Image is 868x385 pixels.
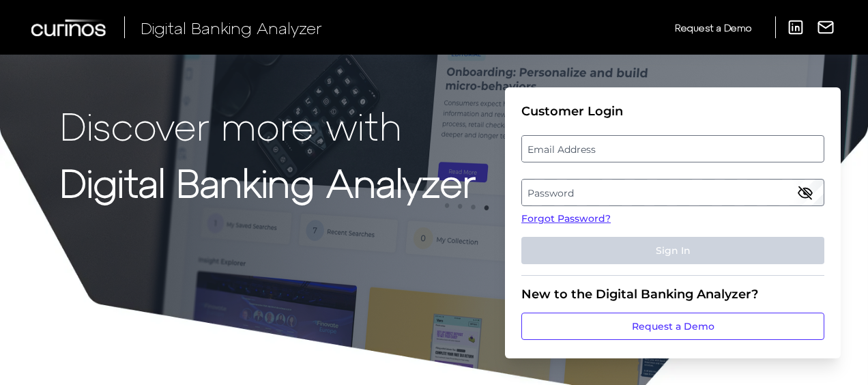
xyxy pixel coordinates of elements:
[31,19,108,36] img: Curinos
[141,18,322,38] span: Digital Banking Analyzer
[522,137,823,161] label: Email Address
[521,313,824,340] a: Request a Demo
[60,104,476,147] p: Discover more with
[521,287,824,302] div: New to the Digital Banking Analyzer?
[60,159,476,205] strong: Digital Banking Analyzer
[675,22,751,33] span: Request a Demo
[521,237,824,264] button: Sign In
[522,180,823,205] label: Password
[521,212,824,226] a: Forgot Password?
[675,16,751,39] a: Request a Demo
[521,104,824,119] div: Customer Login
